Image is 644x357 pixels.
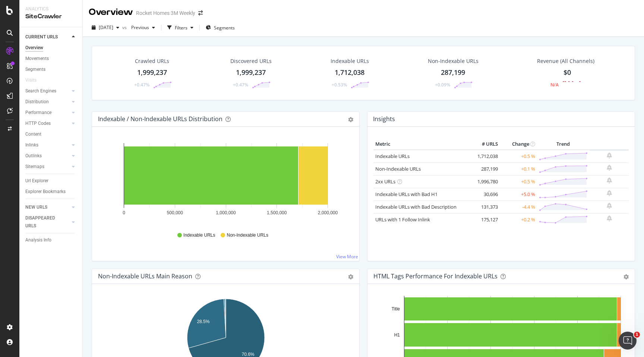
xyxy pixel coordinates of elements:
a: Visits [25,76,44,84]
td: +0.5 % [500,175,537,188]
a: 2xx URLs [375,178,395,185]
div: Sitemaps [25,163,44,171]
div: Overview [89,6,133,19]
a: Segments [25,66,77,73]
div: SiteCrawler [25,12,76,21]
div: +0.53% [332,82,347,88]
div: Outlinks [25,152,42,160]
a: Distribution [25,98,70,106]
th: Metric [373,139,470,150]
a: DISAPPEARED URLS [25,214,70,230]
div: Performance [25,109,51,117]
td: 175,127 [470,213,500,226]
div: Visits [25,76,37,84]
div: +0.09% [435,82,450,88]
iframe: Intercom live chat [619,332,637,350]
span: Revenue (All Channels) [537,57,594,65]
div: gear [348,274,353,279]
div: Movements [25,55,49,63]
td: 30,696 [470,188,500,200]
span: 1 [634,332,640,338]
div: bell-plus [607,177,612,183]
div: Inlinks [25,141,38,149]
div: Url Explorer [25,177,48,185]
div: HTML Tags Performance for Indexable URLs [373,272,498,280]
th: Trend [537,139,590,150]
th: # URLS [470,139,500,150]
div: DISAPPEARED URLS [25,214,63,230]
div: N/A [550,82,559,88]
a: Non-Indexable URLs [375,165,421,172]
div: 1,999,237 [137,68,167,78]
a: Movements [25,55,77,63]
div: bell-plus [607,152,612,158]
a: Analysis Info [25,236,77,244]
div: arrow-right-arrow-left [198,10,203,16]
div: 1,999,237 [236,68,266,78]
td: +5.0 % [500,188,537,200]
div: Crawled URLs [135,57,169,65]
text: 0 [123,210,125,215]
span: 2025 Jul. 4th [99,24,113,31]
a: Indexable URLs [375,153,410,159]
text: 1,000,000 [216,210,236,215]
span: Segments [214,25,235,31]
span: vs [122,24,128,31]
div: Discovered URLs [230,57,272,65]
a: Overview [25,44,77,52]
div: 1,712,038 [335,68,364,78]
td: +0.1 % [500,162,537,175]
button: Filters [164,22,196,34]
th: Change [500,139,537,150]
button: [DATE] [89,22,122,34]
div: CURRENT URLS [25,33,58,41]
text: 500,000 [167,210,183,215]
button: Previous [128,22,158,34]
div: Indexable / Non-Indexable URLs Distribution [98,115,222,123]
div: Search Engines [25,87,56,95]
span: Previous [128,24,149,31]
div: Overview [25,44,43,52]
text: 28.5% [197,319,209,324]
button: Segments [203,22,238,34]
td: 287,199 [470,162,500,175]
div: Segments [25,66,45,73]
td: +0.2 % [500,213,537,226]
div: bell-plus [607,165,612,171]
a: Explorer Bookmarks [25,188,77,196]
div: gear [624,274,629,279]
a: Performance [25,109,70,117]
a: HTTP Codes [25,120,70,127]
div: Indexable URLs [331,57,369,65]
td: +0.5 % [500,150,537,163]
div: Content [25,130,41,138]
text: Title [392,306,400,312]
a: Search Engines [25,87,70,95]
span: Indexable URLs [183,232,215,238]
div: Analytics [25,6,76,12]
text: 2,000,000 [318,210,338,215]
h4: Insights [373,114,395,124]
div: NEW URLS [25,203,47,211]
div: Explorer Bookmarks [25,188,66,196]
span: $0 [563,68,571,77]
div: Rocket Homes 3M Weekly [136,9,195,17]
div: Filters [175,25,187,31]
div: Analysis Info [25,236,51,244]
div: Distribution [25,98,49,106]
td: 1,712,038 [470,150,500,163]
text: H1 [394,332,400,338]
div: bell-plus [607,215,612,221]
div: 287,199 [441,68,465,78]
a: Outlinks [25,152,70,160]
div: bell-plus [607,190,612,196]
div: Non-Indexable URLs Main Reason [98,272,192,280]
div: bell-plus [607,203,612,209]
td: 1,996,780 [470,175,500,188]
div: HTTP Codes [25,120,51,127]
a: Url Explorer [25,177,77,185]
a: View More [336,253,358,260]
svg: A chart. [98,139,353,225]
a: NEW URLS [25,203,70,211]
